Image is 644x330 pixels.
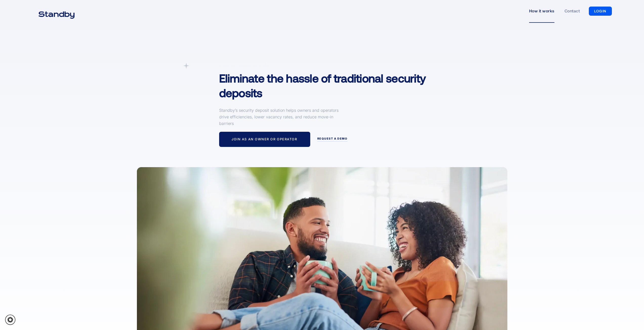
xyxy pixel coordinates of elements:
[219,132,310,147] a: Join as an owner or operator
[219,63,270,68] div: A simpler Deposit Solution
[317,137,348,142] a: request a demo
[32,8,81,14] a: home
[5,315,15,325] a: Cookie settings
[317,137,348,141] div: request a demo
[219,71,456,100] h1: Eliminate the hassle of traditional security deposits
[589,7,612,16] a: LOGIN
[232,137,297,141] div: Join as an owner or operator
[219,107,341,127] p: Standby’s security deposit solution helps owners and operators drive efficiencies, lower vacancy ...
